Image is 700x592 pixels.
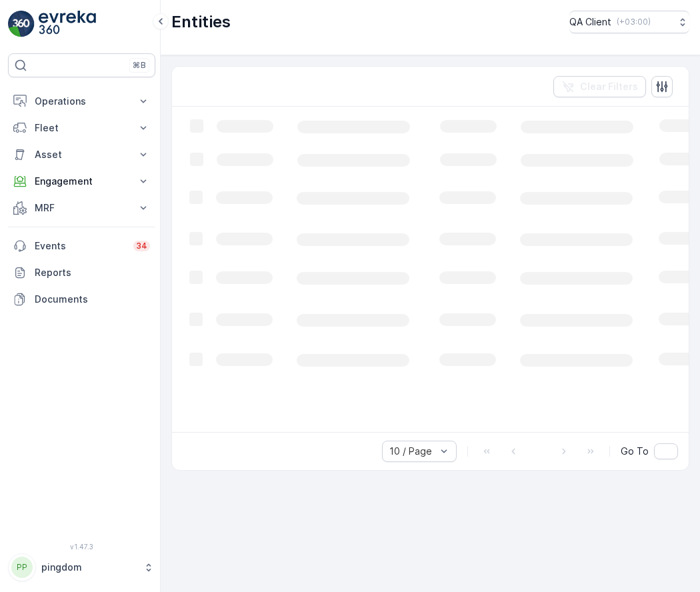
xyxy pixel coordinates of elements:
[35,201,129,215] p: MRF
[136,241,147,251] p: 34
[8,195,155,221] button: MRF
[35,121,129,135] p: Fleet
[11,557,33,578] div: PP
[8,259,155,286] a: Reports
[35,148,129,161] p: Asset
[35,95,129,108] p: Operations
[569,15,611,29] p: QA Client
[8,168,155,195] button: Engagement
[35,266,150,279] p: Reports
[171,11,231,33] p: Entities
[8,11,35,37] img: logo
[621,445,649,458] span: Go To
[133,60,146,71] p: ⌘B
[8,115,155,141] button: Fleet
[580,80,638,93] p: Clear Filters
[8,553,155,581] button: PPpingdom
[8,88,155,115] button: Operations
[35,175,129,188] p: Engagement
[41,561,137,574] p: pingdom
[35,293,150,306] p: Documents
[8,543,155,551] span: v 1.47.3
[553,76,646,97] button: Clear Filters
[8,233,155,259] a: Events34
[8,286,155,313] a: Documents
[617,17,651,27] p: ( +03:00 )
[39,11,96,37] img: logo_light-DOdMpM7g.png
[8,141,155,168] button: Asset
[569,11,689,33] button: QA Client(+03:00)
[35,239,125,253] p: Events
